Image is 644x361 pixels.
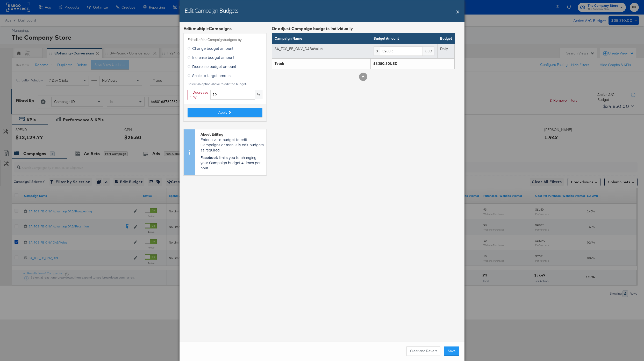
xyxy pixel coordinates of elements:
[275,46,368,51] div: SA_TCS_FB_CNV_DABAValue
[444,346,459,356] button: Save
[456,6,459,17] button: X
[188,82,262,86] div: Select an option above to edit the budget.
[373,61,452,66] div: $3,280.50USD
[371,33,438,44] th: Budget Amount
[192,55,234,60] span: Increase budget amount
[406,346,440,356] button: Clear and Revert
[192,73,232,78] span: Scale to target amount
[218,110,227,115] span: Apply
[201,155,264,170] p: limits you to changing your Campaign budget 4 times per hour.
[423,46,434,56] div: USD
[192,64,236,69] span: Decrease budget amount
[188,37,262,42] label: Edit all of the Campaign budgets by:
[272,26,455,32] div: Or adjust Campaign budgets individually
[255,90,262,99] div: %
[189,89,192,98] span: ↓
[183,26,267,32] div: Edit multiple Campaign s
[188,90,208,100] div: Decrease by:
[272,33,371,44] th: Campaign Name
[275,61,368,66] div: Total:
[374,46,380,56] div: $
[437,33,454,44] th: Budget
[185,6,238,14] h2: Edit Campaign Budgets
[201,137,264,152] p: Enter a valid budget to edit Campaigns or manually edit budgets as required.
[201,155,218,160] strong: Facebook
[188,108,262,117] button: Apply
[437,44,454,59] td: Daily
[201,132,264,137] div: About Editing
[192,46,233,51] span: Change budget amount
